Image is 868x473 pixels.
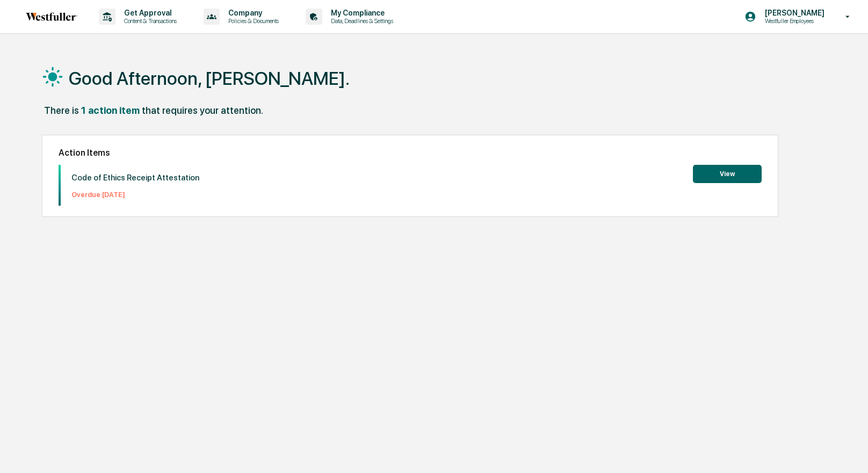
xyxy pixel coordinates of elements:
[115,9,182,17] p: Get Approval
[322,17,399,25] p: Data, Deadlines & Settings
[693,168,762,178] a: View
[59,148,762,158] h2: Action Items
[69,68,350,89] h1: Good Afternoon, [PERSON_NAME].
[693,165,762,183] button: View
[142,105,263,116] div: that requires your attention.
[756,9,830,17] p: [PERSON_NAME]
[322,9,399,17] p: My Compliance
[71,173,199,183] p: Code of Ethics Receipt Attestation
[115,17,182,25] p: Content & Transactions
[81,105,140,116] div: 1 action item
[44,105,79,116] div: There is
[220,17,284,25] p: Policies & Documents
[71,191,199,199] p: Overdue: [DATE]
[26,12,77,21] img: logo
[756,17,830,25] p: Westfuller Employees
[220,9,284,17] p: Company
